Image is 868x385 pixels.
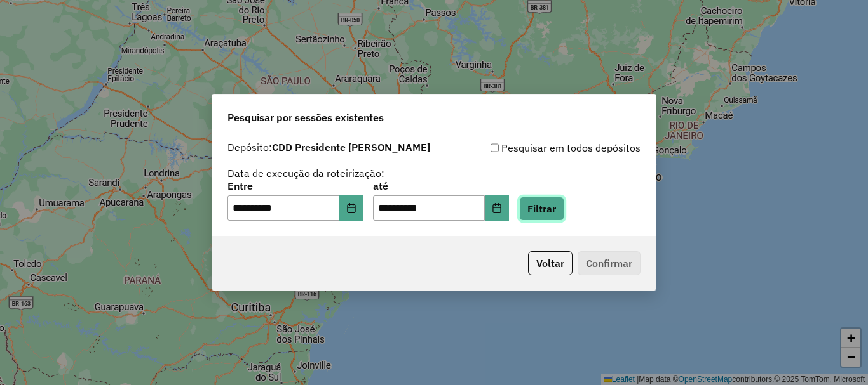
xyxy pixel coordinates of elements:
[227,166,384,181] label: Data de execução da roteirização:
[272,141,430,153] strong: CDD Presidente [PERSON_NAME]
[227,140,430,155] label: Depósito:
[339,195,363,221] button: Choose Date
[227,178,363,193] label: Entre
[434,140,641,155] div: Pesquisar em todos depósitos
[373,178,508,193] label: até
[519,197,564,221] button: Filtrar
[227,110,384,125] span: Pesquisar por sessões existentes
[528,251,573,275] button: Voltar
[485,195,509,221] button: Choose Date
